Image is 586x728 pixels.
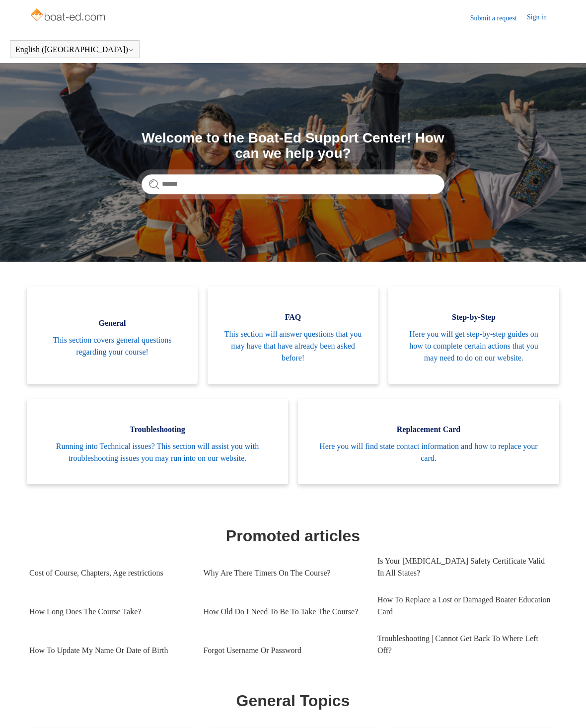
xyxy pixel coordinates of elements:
a: FAQ This section will answer questions that you may have that have already been asked before! [208,287,378,384]
a: Troubleshooting Running into Technical issues? This section will assist you with troubleshooting ... [27,399,288,484]
a: Submit a request [470,13,527,23]
span: This section will answer questions that you may have that have already been asked before! [222,328,364,364]
a: Troubleshooting | Cannot Get Back To Where Left Off? [377,625,551,664]
span: Here you will find state contact information and how to replace your card. [313,440,544,464]
h1: Promoted articles [29,524,557,548]
span: Troubleshooting [42,424,273,436]
a: Cost of Course, Chapters, Age restrictions [29,560,188,586]
h1: General Topics [29,689,557,713]
a: How Long Does The Course Take? [29,598,188,625]
input: Search [142,174,444,194]
button: English ([GEOGRAPHIC_DATA]) [15,45,134,54]
a: How To Update My Name Or Date of Birth [29,637,188,664]
span: Here you will get step-by-step guides on how to complete certain actions that you may need to do ... [403,328,544,364]
a: Why Are There Timers On The Course? [203,560,362,586]
a: Sign in [527,12,557,24]
a: Forgot Username Or Password [203,637,362,664]
a: Replacement Card Here you will find state contact information and how to replace your card. [298,399,559,484]
span: General [42,317,183,329]
span: Replacement Card [313,424,544,436]
span: This section covers general questions regarding your course! [42,334,183,358]
span: FAQ [222,311,364,323]
span: Step-by-Step [403,311,544,323]
a: How Old Do I Need To Be To Take The Course? [203,598,362,625]
a: Step-by-Step Here you will get step-by-step guides on how to complete certain actions that you ma... [388,287,559,384]
a: General This section covers general questions regarding your course! [27,287,198,384]
h1: Welcome to the Boat-Ed Support Center! How can we help you? [142,131,444,161]
a: How To Replace a Lost or Damaged Boater Education Card [377,586,551,625]
span: Running into Technical issues? This section will assist you with troubleshooting issues you may r... [42,440,273,464]
a: Is Your [MEDICAL_DATA] Safety Certificate Valid In All States? [377,548,551,586]
img: Boat-Ed Help Center home page [29,6,108,26]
